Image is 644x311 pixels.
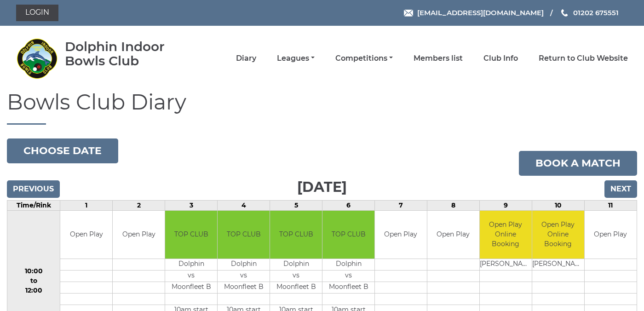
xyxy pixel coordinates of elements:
td: 11 [584,200,637,210]
td: 5 [270,200,322,210]
td: vs [165,271,217,282]
td: vs [270,271,322,282]
td: 2 [113,200,165,210]
div: Dolphin Indoor Bowls Club [65,40,191,68]
button: Choose date [7,138,118,163]
img: Email [404,10,413,17]
td: Open Play [585,211,637,259]
td: Time/Rink [7,200,60,210]
a: Book a match [519,151,637,176]
a: Leagues [277,53,315,63]
td: Dolphin [218,259,270,271]
td: Moonfleet B [218,282,270,294]
td: Dolphin [322,259,374,271]
td: [PERSON_NAME] [480,259,532,271]
td: [PERSON_NAME] [532,259,584,271]
td: 3 [165,200,218,210]
span: [EMAIL_ADDRESS][DOMAIN_NAME] [417,8,544,17]
td: 6 [322,200,375,210]
a: Competitions [335,53,393,63]
img: Dolphin Indoor Bowls Club [16,38,57,79]
td: TOP CLUB [218,211,270,259]
td: Open Play [60,211,112,259]
td: TOP CLUB [165,211,217,259]
input: Next [604,180,637,198]
a: Return to Club Website [539,53,628,63]
td: Moonfleet B [165,282,217,294]
td: Dolphin [270,259,322,271]
td: vs [218,271,270,282]
td: Dolphin [165,259,217,271]
td: Open Play [375,211,427,259]
td: Moonfleet B [322,282,374,294]
td: vs [322,271,374,282]
h1: Bowls Club Diary [7,91,637,125]
span: 01202 675551 [573,8,619,17]
td: 8 [427,200,479,210]
a: Email [EMAIL_ADDRESS][DOMAIN_NAME] [404,7,544,18]
td: Open Play [113,211,165,259]
a: Login [16,5,58,21]
td: TOP CLUB [322,211,374,259]
td: 7 [375,200,427,210]
td: Open Play [427,211,479,259]
td: 9 [479,200,532,210]
td: TOP CLUB [270,211,322,259]
td: 1 [60,200,113,210]
a: Diary [236,53,256,63]
td: Moonfleet B [270,282,322,294]
td: Open Play Online Booking [480,211,532,259]
a: Members list [414,53,463,63]
td: Open Play Online Booking [532,211,584,259]
a: Club Info [483,53,518,63]
a: Phone us 01202 675551 [560,7,619,18]
img: Phone us [561,9,568,17]
input: Previous [7,180,60,198]
td: 4 [218,200,270,210]
td: 10 [532,200,584,210]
